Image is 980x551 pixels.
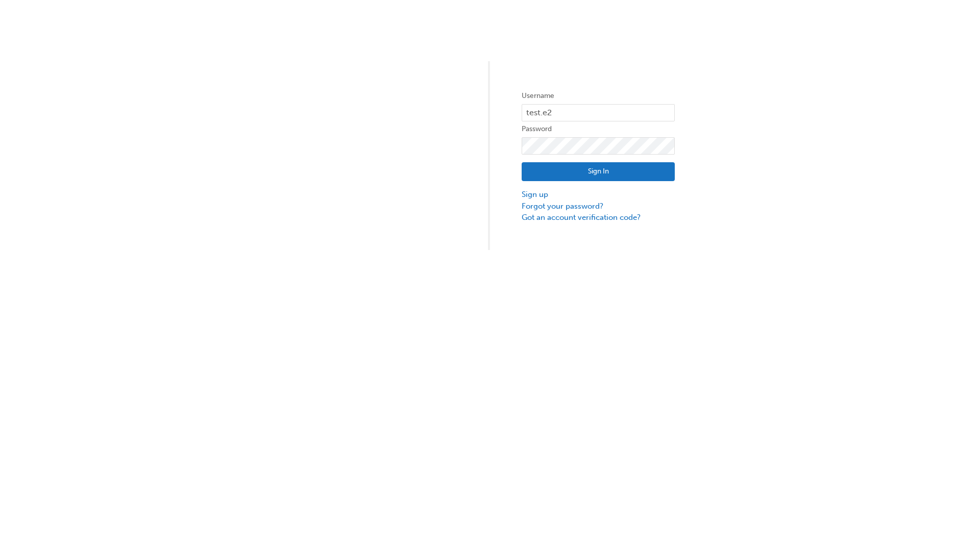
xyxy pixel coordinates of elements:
[522,212,675,223] a: Got an account verification code?
[522,104,675,121] input: Username
[522,90,675,102] label: Username
[522,162,675,182] button: Sign In
[522,201,675,212] a: Forgot your password?
[522,123,675,135] label: Password
[522,189,675,201] a: Sign up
